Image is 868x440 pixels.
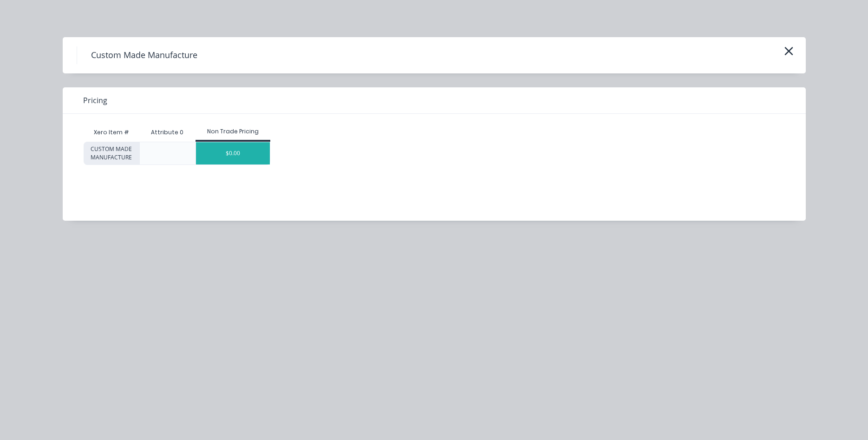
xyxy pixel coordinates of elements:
div: Non Trade Pricing [196,127,270,136]
h4: Custom Made Manufacture [77,46,211,64]
div: Attribute 0 [144,121,191,144]
div: $0.00 [196,142,270,164]
div: Xero Item # [84,123,139,142]
div: CUSTOM MADE MANUFACTURE [84,142,139,165]
span: Pricing [83,95,107,106]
